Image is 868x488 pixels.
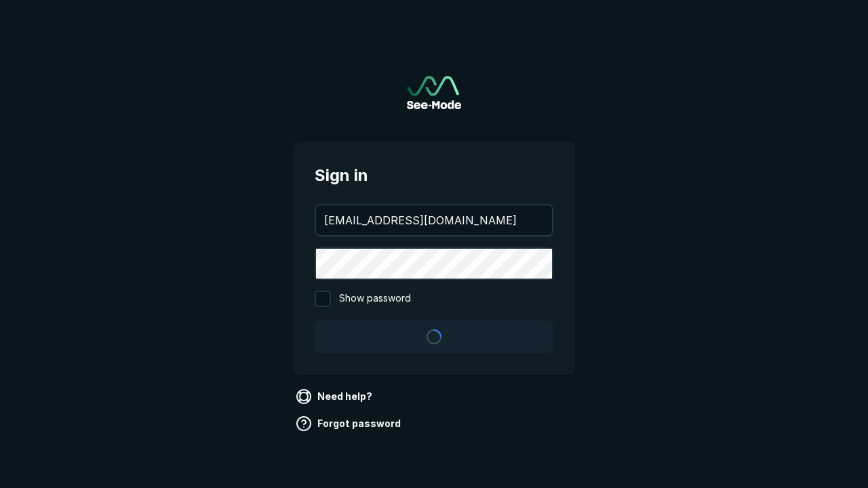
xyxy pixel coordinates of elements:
a: Forgot password [293,413,406,434]
input: your@email.com [316,205,552,235]
span: Show password [339,291,411,307]
a: Go to sign in [407,76,461,109]
span: Sign in [315,163,553,188]
img: See-Mode Logo [407,76,461,109]
a: Need help? [293,386,378,407]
